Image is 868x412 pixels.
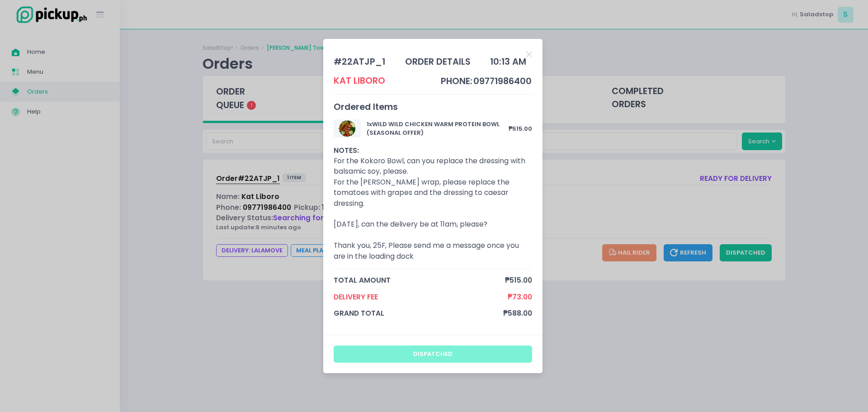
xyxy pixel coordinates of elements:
[334,346,533,363] button: dispatched
[508,292,532,302] span: ₱73.00
[473,75,532,87] span: 09771986400
[334,55,385,68] div: # 22ATJP_1
[440,74,473,88] td: phone:
[505,275,532,285] span: ₱515.00
[334,74,385,87] div: Kat Liboro
[334,100,533,114] div: Ordered Items
[334,292,508,302] span: Delivery Fee
[334,308,504,318] span: grand total
[405,55,471,68] div: order details
[526,49,532,58] button: Close
[334,275,505,285] span: total amount
[490,55,526,68] div: 10:13 AM
[503,308,532,318] span: ₱588.00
